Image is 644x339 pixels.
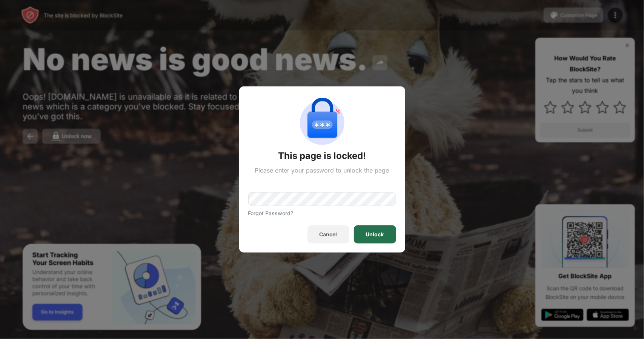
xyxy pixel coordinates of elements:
div: This page is locked! [278,150,366,162]
img: password-protection.svg [295,96,349,150]
div: Unlock [366,231,384,237]
div: Please enter your password to unlock the page [255,166,389,174]
div: Cancel [320,231,337,237]
div: Forgot Password? [248,210,294,216]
